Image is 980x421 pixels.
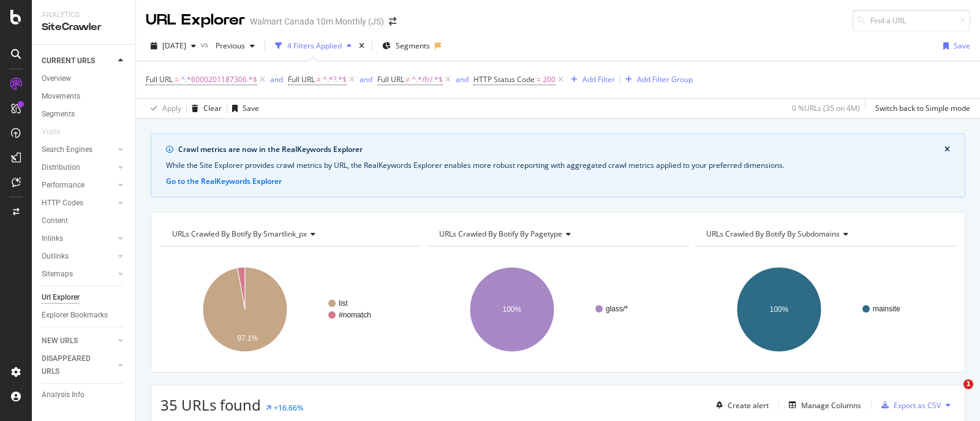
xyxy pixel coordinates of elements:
[42,179,85,192] div: Performance
[146,10,245,31] div: URL Explorer
[784,398,861,412] button: Manage Columns
[42,309,108,322] div: Explorer Bookmarks
[42,309,127,322] a: Explorer Bookmarks
[160,256,418,363] svg: A chart.
[406,74,410,85] span: ≠
[876,395,941,415] button: Export as CSV
[42,268,115,281] a: Sitemaps
[412,71,443,88] span: ^.*/fr/.*$
[437,224,677,244] h4: URLs Crawled By Botify By pagetype
[42,55,95,67] div: CURRENT URLS
[377,36,435,56] button: Segments
[274,403,303,413] div: +16.66%
[178,144,944,155] div: Crawl metrics are now in the RealKeywords Explorer
[42,250,115,263] a: Outlinks
[211,40,245,51] span: Previous
[941,142,953,157] button: close banner
[201,39,211,50] span: vs
[270,74,283,85] div: and
[42,335,78,347] div: NEW URLS
[270,74,283,85] button: and
[42,20,126,34] div: SiteCrawler
[42,143,92,156] div: Search Engines
[317,74,321,85] span: ≠
[146,99,181,118] button: Apply
[203,103,222,113] div: Clear
[42,55,115,67] a: CURRENT URLS
[170,224,410,244] h4: URLs Crawled By Botify By smartlink_px
[42,335,115,347] a: NEW URLS
[42,214,68,227] div: Content
[42,214,127,227] a: Content
[428,256,685,363] div: A chart.
[288,74,315,85] span: Full URL
[456,74,469,85] div: and
[42,90,127,103] a: Movements
[42,90,80,103] div: Movements
[606,305,628,313] text: glass/*
[704,224,944,244] h4: URLs Crawled By Botify By subdomains
[42,108,75,121] div: Segments
[543,71,556,88] span: 200
[42,232,63,245] div: Inlinks
[162,103,181,113] div: Apply
[473,74,535,85] span: HTTP Status Code
[339,299,348,308] text: list
[243,103,259,113] div: Save
[42,179,115,192] a: Performance
[894,400,941,411] div: Export as CSV
[360,74,372,85] button: and
[160,395,261,415] span: 35 URLs found
[566,72,615,87] button: Add Filter
[620,72,693,87] button: Add Filter Group
[954,40,970,51] div: Save
[151,134,965,197] div: info banner
[42,161,115,174] a: Distribution
[237,334,258,343] text: 97.1%
[146,36,201,56] button: [DATE]
[42,250,69,263] div: Outlinks
[42,291,80,304] div: Url Explorer
[42,291,127,304] a: Url Explorer
[582,74,615,85] div: Add Filter
[42,126,72,138] a: Visits
[250,15,384,28] div: Walmart Canada 10m Monthly (JS)
[42,197,115,210] a: HTTP Codes
[42,72,71,85] div: Overview
[853,10,970,31] input: Find a URL
[162,40,186,51] span: 2025 Sep. 26th
[166,176,282,187] button: Go to the RealKeywords Explorer
[537,74,541,85] span: =
[728,400,769,411] div: Create alert
[42,389,127,401] a: Analysis Info
[938,36,970,56] button: Save
[695,256,952,363] svg: A chart.
[166,160,950,171] div: While the Site Explorer provides crawl metrics by URL, the RealKeywords Explorer enables more rob...
[377,74,404,85] span: Full URL
[42,352,115,378] a: DISAPPEARED URLS
[146,74,173,85] span: Full URL
[42,72,127,85] a: Overview
[356,40,367,52] div: times
[389,17,396,26] div: arrow-right-arrow-left
[439,229,562,239] span: URLs Crawled By Botify By pagetype
[792,103,860,113] div: 0 % URLs ( 35 on 4M )
[42,389,85,401] div: Analysis Info
[963,379,973,389] span: 1
[456,74,469,85] button: and
[42,10,126,20] div: Analytics
[42,232,115,245] a: Inlinks
[873,305,900,313] text: mainsite
[270,36,356,56] button: 4 Filters Applied
[211,36,260,56] button: Previous
[42,126,60,138] div: Visits
[711,395,769,415] button: Create alert
[706,229,840,239] span: URLs Crawled By Botify By subdomains
[187,99,222,118] button: Clear
[339,311,371,319] text: #nomatch
[42,108,127,121] a: Segments
[42,268,73,281] div: Sitemaps
[769,305,788,314] text: 100%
